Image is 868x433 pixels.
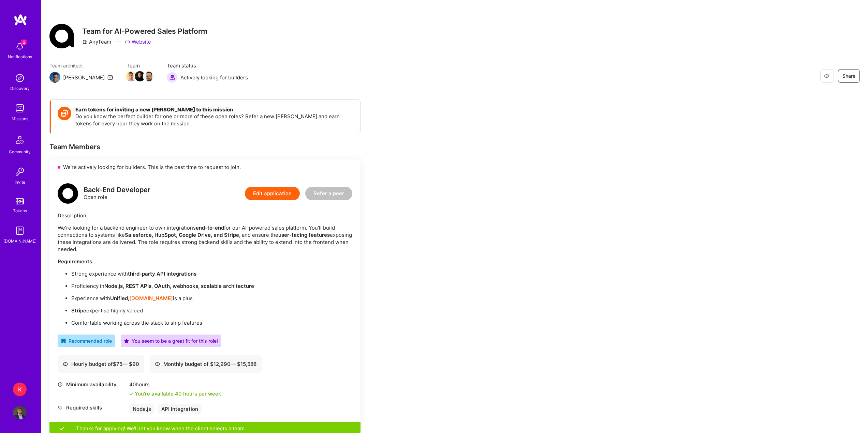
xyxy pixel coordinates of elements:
[58,381,126,388] div: Minimum availability
[12,132,28,148] img: Community
[129,390,221,397] div: You're available 40 hours per week
[129,381,221,388] div: 40 hours
[13,40,27,53] img: bell
[124,337,218,344] div: You seem to be a great fit for this role!
[180,74,248,81] span: Actively looking for builders
[12,115,28,122] div: Missions
[126,71,136,81] img: Team Member Avatar
[124,339,129,343] i: icon PurpleStar
[49,62,113,69] span: Team architect
[11,406,28,419] a: User Avatar
[75,107,353,113] h4: Earn tokens for inviting a new [PERSON_NAME] to this mission
[71,319,352,326] p: Comfortable working across the stack to ship features
[127,62,153,69] span: Team
[63,74,105,81] div: [PERSON_NAME]
[84,186,150,201] div: Open role
[71,282,352,290] p: Proficiency in
[167,72,178,83] img: Actively looking for builders
[82,27,207,35] h3: Team for AI-Powered Sales Platform
[167,62,248,69] span: Team status
[155,360,256,368] div: Monthly budget of $ 12,990 — $ 15,588
[144,71,154,81] img: Team Member Avatar
[13,207,27,214] div: Tokens
[13,102,27,115] img: teamwork
[110,295,129,301] strong: Unified,
[104,283,254,289] strong: Node.js, REST APIs, OAuth, webhooks, scalable architecture
[144,71,153,82] a: Team Member Avatar
[58,224,352,253] p: We’re looking for a backend engineer to own integrations for our AI-powered sales platform. You’l...
[155,361,160,367] i: icon Cash
[63,360,139,368] div: Hourly budget of $ 75 — $ 90
[71,307,86,314] strong: Stripe
[58,183,78,204] img: logo
[135,71,144,82] a: Team Member Avatar
[824,73,829,79] i: icon EyeClosed
[8,53,32,60] div: Notifications
[129,404,155,414] div: Node.js
[245,187,300,200] button: Edit application
[107,75,113,80] i: icon Mail
[13,383,27,396] div: K
[49,159,361,175] div: We’re actively looking for builders. This is the best time to request to join.
[13,406,27,419] img: User Avatar
[11,383,28,396] a: K
[58,107,71,120] img: Token icon
[21,40,27,45] span: 2
[49,72,60,83] img: Team Architect
[16,198,24,204] img: tokens
[196,225,224,231] strong: end-to-end
[305,187,352,200] button: Refer a peer
[61,337,112,344] div: Recommended role
[82,38,111,45] div: AnyTeam
[58,405,63,410] i: icon Tag
[58,404,126,411] div: Required skills
[125,232,239,238] strong: Salesforce, HubSpot, Google Drive, and Stripe
[3,237,36,245] div: [DOMAIN_NAME]
[61,339,66,343] i: icon RecommendedBadge
[49,24,74,48] img: Company Logo
[158,404,202,414] div: API Integration
[71,307,352,314] p: expertise highly valued
[13,71,27,85] img: discovery
[129,295,173,301] a: [DOMAIN_NAME]
[9,148,31,155] div: Community
[14,14,27,26] img: logo
[128,270,196,277] strong: third-party API integrations
[13,165,27,179] img: Invite
[15,179,25,186] div: Invite
[10,85,30,92] div: Discovery
[127,71,135,82] a: Team Member Avatar
[58,212,352,219] div: Description
[135,71,145,81] img: Team Member Avatar
[278,232,330,238] strong: user-facing features
[125,38,151,45] a: Website
[58,382,63,387] i: icon Clock
[75,113,353,127] p: Do you know the perfect builder for one or more of these open roles? Refer a new [PERSON_NAME] an...
[13,224,27,237] img: guide book
[58,258,93,265] strong: Requirements:
[84,186,150,194] div: Back-End Developer
[82,39,88,45] i: icon CompanyGray
[838,69,860,83] button: Share
[49,142,361,151] div: Team Members
[129,392,133,396] i: icon Check
[71,270,352,277] p: Strong experience with
[71,295,352,302] p: Experience with is a plus
[842,73,855,79] span: Share
[63,361,68,367] i: icon Cash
